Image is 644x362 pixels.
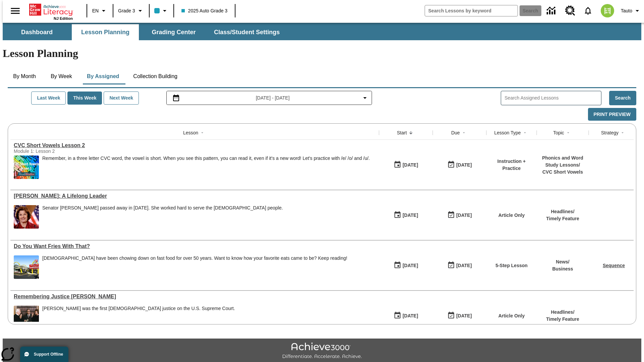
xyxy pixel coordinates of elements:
[54,16,73,20] span: NJ Edition
[361,94,369,102] svg: Collapse Date Range Filter
[456,211,472,220] div: [DATE]
[42,156,370,179] div: Remember, in a three letter CVC word, the vowel is short. When you see this pattern, you can read...
[42,306,235,329] div: Sandra Day O'Connor was the first female justice on the U.S. Supreme Court.
[42,255,347,261] div: [DEMOGRAPHIC_DATA] have been chowing down on fast food for over 50 years. Want to know how your f...
[198,129,206,137] button: Sort
[546,215,579,222] p: Timely Feature
[597,2,618,19] button: Select a new avatar
[5,1,25,21] button: Open side menu
[3,24,286,40] div: SubNavbar
[546,208,579,215] p: Headlines /
[209,24,285,40] button: Class/Student Settings
[391,159,420,171] button: 09/19/25: First time the lesson was available
[34,352,63,357] span: Support Offline
[402,312,418,320] div: [DATE]
[543,2,561,20] a: Data Center
[140,24,207,40] button: Grading Center
[579,2,597,19] a: Notifications
[495,262,528,269] p: 5-Step Lesson
[601,4,614,17] img: avatar image
[14,193,376,199] a: Dianne Feinstein: A Lifelong Leader, Lessons
[609,91,636,105] button: Search
[402,161,418,169] div: [DATE]
[552,258,573,265] p: News /
[14,205,39,229] img: Senator Dianne Feinstein of California smiles with the U.S. flag behind her.
[564,129,572,137] button: Sort
[282,343,362,360] img: Achieve3000 Differentiate Accelerate Achieve
[42,205,283,229] div: Senator Dianne Feinstein passed away in September 2023. She worked hard to serve the American peo...
[14,294,376,300] a: Remembering Justice O'Connor, Lessons
[619,129,627,137] button: Sort
[14,255,39,279] img: One of the first McDonald's stores, with the iconic red sign and golden arches.
[183,129,198,136] div: Lesson
[115,5,147,17] button: Grade: Grade 3, Select a grade
[72,24,139,40] button: Lesson Planning
[31,92,66,105] button: Last Week
[391,209,420,222] button: 09/19/25: First time the lesson was available
[14,243,376,249] div: Do You Want Fries With That?
[128,68,183,84] button: Collection Building
[407,129,415,137] button: Sort
[42,205,283,211] div: Senator [PERSON_NAME] passed away in [DATE]. She worked hard to serve the [DEMOGRAPHIC_DATA] people.
[391,309,420,322] button: 09/19/25: First time the lesson was available
[445,159,474,171] button: 09/19/25: Last day the lesson can be accessed
[456,161,472,169] div: [DATE]
[92,7,99,14] span: EN
[152,5,171,17] button: Class color is light blue. Change class color
[89,5,111,17] button: Language: EN, Select a language
[552,265,573,273] p: Business
[494,129,521,136] div: Lesson Type
[14,142,376,148] div: CVC Short Vowels Lesson 2
[445,309,474,322] button: 09/19/25: Last day the lesson can be accessed
[397,129,407,136] div: Start
[29,2,73,20] div: Home
[181,7,228,14] span: 2025 Auto Grade 3
[104,92,139,105] button: Next Week
[14,243,376,249] a: Do You Want Fries With That?, Lessons
[42,255,347,279] div: Americans have been chowing down on fast food for over 50 years. Want to know how your favorite e...
[445,259,474,272] button: 09/19/25: Last day the lesson can be accessed
[588,108,636,121] button: Print Preview
[504,93,601,103] input: Search Assigned Lessons
[14,193,376,199] div: Dianne Feinstein: A Lifelong Leader
[14,294,376,300] div: Remembering Justice O'Connor
[561,2,579,20] a: Resource Center, Will open in new tab
[3,47,641,60] h1: Lesson Planning
[521,129,529,137] button: Sort
[20,347,68,362] button: Support Offline
[546,309,579,316] p: Headlines /
[618,5,644,17] button: Profile/Settings
[82,68,124,84] button: By Assigned
[603,263,625,268] a: Sequence
[540,155,585,169] p: Phonics and Word Study Lessons /
[14,156,39,179] img: CVC Short Vowels Lesson 2.
[14,142,376,148] a: CVC Short Vowels Lesson 2, Lessons
[460,129,468,137] button: Sort
[3,24,70,40] button: Dashboard
[256,95,290,102] span: [DATE] - [DATE]
[490,158,533,172] p: Instruction + Practice
[553,129,564,136] div: Topic
[546,316,579,323] p: Timely Feature
[456,261,472,270] div: [DATE]
[451,129,460,136] div: Due
[169,94,369,102] button: Select the date range menu item
[601,129,619,136] div: Strategy
[45,68,78,84] button: By Week
[29,3,73,16] a: Home
[540,169,585,176] p: CVC Short Vowels
[621,7,632,14] span: Tauto
[42,156,370,161] p: Remember, in a three letter CVC word, the vowel is short. When you see this pattern, you can read...
[14,306,39,329] img: Chief Justice Warren Burger, wearing a black robe, holds up his right hand and faces Sandra Day O...
[42,306,235,311] div: [PERSON_NAME] was the first [DEMOGRAPHIC_DATA] justice on the U.S. Supreme Court.
[425,5,518,16] input: search field
[3,23,641,40] div: SubNavbar
[402,211,418,220] div: [DATE]
[391,259,420,272] button: 09/19/25: First time the lesson was available
[456,312,472,320] div: [DATE]
[14,148,114,154] div: Module 1: Lesson 2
